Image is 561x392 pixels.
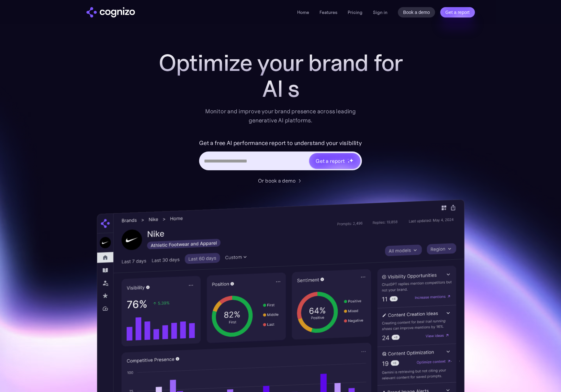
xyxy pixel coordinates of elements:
a: Or book a demo [258,177,303,185]
a: Book a demo [398,7,435,17]
a: Features [320,9,337,15]
a: Get a reportstarstarstar [309,152,361,169]
div: Monitor and improve your brand presence across leading generative AI platforms. [201,107,360,125]
img: cognizo logo [86,7,135,17]
a: Sign in [373,8,387,16]
form: Hero URL Input Form [199,138,362,174]
a: home [86,7,135,17]
div: Get a report [316,157,345,165]
img: star [348,159,349,160]
div: AI s [151,76,410,102]
a: Home [297,9,309,15]
label: Get a free AI performance report to understand your visibility [199,138,362,148]
img: star [348,161,350,163]
img: star [349,158,353,162]
a: Get a report [440,7,475,17]
h1: Optimize your brand for [151,50,410,76]
a: Pricing [348,9,363,15]
div: Or book a demo [258,177,296,185]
